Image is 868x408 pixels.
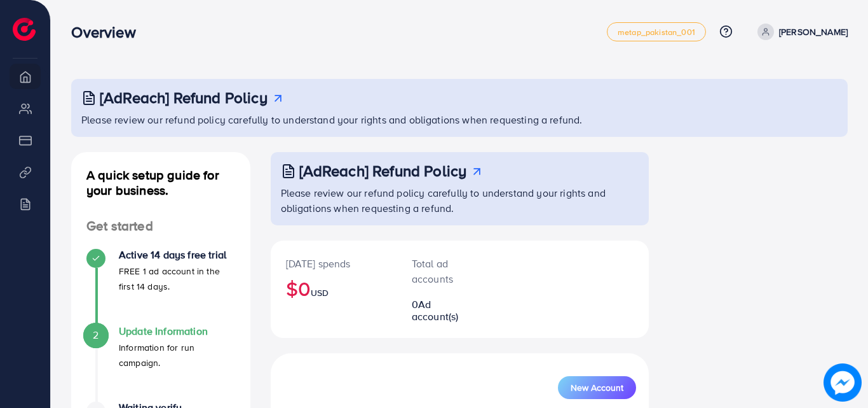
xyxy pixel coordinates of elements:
h4: Active 14 days free trial [119,249,235,261]
span: metap_pakistan_001 [618,28,695,36]
span: 2 [93,328,98,342]
img: image [824,363,862,402]
a: [PERSON_NAME] [752,24,848,40]
p: Please review our refund policy carefully to understand your rights and obligations when requesti... [81,112,840,127]
img: logo [13,18,36,41]
a: metap_pakistan_001 [607,22,706,41]
h4: A quick setup guide for your business. [71,167,250,198]
p: Total ad accounts [412,256,476,286]
p: Please review our refund policy carefully to understand your rights and obligations when requesti... [281,185,641,216]
p: FREE 1 ad account in the first 14 days. [119,264,235,294]
h3: [AdReach] Refund Policy [299,162,467,180]
span: Ad account(s) [412,297,459,323]
span: New Account [571,383,623,392]
span: USD [311,286,329,299]
h2: 0 [412,299,476,323]
li: Update Information [71,325,250,402]
li: Active 14 days free trial [71,249,250,325]
h3: Overview [71,23,146,41]
p: [DATE] spends [286,256,381,271]
p: Information for run campaign. [119,340,235,370]
h4: Update Information [119,325,235,337]
h2: $0 [286,276,381,300]
h4: Get started [71,218,250,234]
h3: [AdReach] Refund Policy [100,88,268,107]
button: New Account [558,376,636,399]
p: [PERSON_NAME] [779,24,848,39]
